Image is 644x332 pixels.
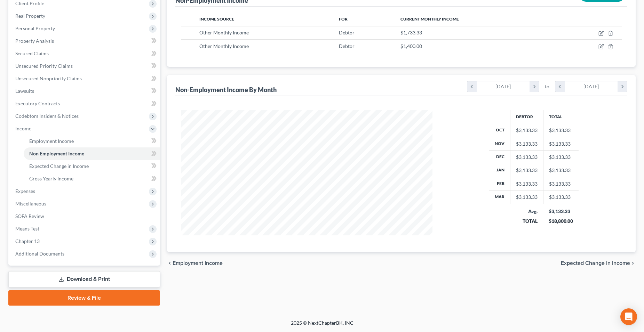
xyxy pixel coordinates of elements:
span: Income Source [199,16,234,22]
span: Means Test [15,226,39,232]
a: Non Employment Income [24,147,160,160]
span: Income [15,125,31,131]
div: $3,133.33 [516,180,538,187]
span: Current Monthly Income [400,16,459,22]
button: Expected Change in Income chevron_right [561,260,636,266]
div: Non-Employment Income By Month [175,86,277,94]
div: [DATE] [565,81,618,92]
span: Chapter 13 [15,238,40,244]
span: to [545,83,549,90]
div: [DATE] [477,81,530,92]
span: Gross Yearly Income [29,176,73,181]
span: Employment Income [29,138,74,144]
span: Debtor [339,30,355,35]
div: TOTAL [516,218,538,225]
td: $3,133.33 [543,191,579,204]
span: Property Analysis [15,38,54,44]
span: Other Monthly Income [199,43,249,49]
span: Unsecured Nonpriority Claims [15,75,82,81]
div: $3,133.33 [516,194,538,201]
i: chevron_right [530,81,539,92]
th: Feb [489,177,510,191]
div: $3,133.33 [516,167,538,174]
span: Miscellaneous [15,201,46,207]
div: 2025 © NextChapterBK, INC [124,319,520,332]
a: Secured Claims [10,47,160,60]
span: Client Profile [15,0,44,6]
span: Expenses [15,188,35,194]
i: chevron_left [167,260,173,266]
button: chevron_left Employment Income [167,260,223,266]
span: Expected Change in Income [561,260,630,266]
a: SOFA Review [10,210,160,222]
a: Download & Print [8,271,160,288]
span: Real Property [15,13,45,19]
div: Open Intercom Messenger [620,308,637,325]
th: Dec [489,151,510,164]
span: Non Employment Income [29,151,84,156]
span: Executory Contracts [15,100,60,106]
td: $3,133.33 [543,177,579,191]
span: Lawsuits [15,88,34,94]
a: Employment Income [24,135,160,147]
span: Unsecured Priority Claims [15,63,73,69]
span: Additional Documents [15,251,64,257]
i: chevron_right [630,260,636,266]
th: Oct [489,124,510,137]
span: $1,733.33 [400,30,422,35]
span: Expected Change in Income [29,163,89,169]
span: For [339,16,348,22]
th: Nov [489,137,510,150]
a: Lawsuits [10,85,160,97]
th: Jan [489,164,510,177]
a: Property Analysis [10,35,160,47]
span: Debtor [339,43,355,49]
i: chevron_left [555,81,565,92]
a: Expected Change in Income [24,160,160,172]
th: Total [543,110,579,124]
td: $3,133.33 [543,151,579,164]
td: $3,133.33 [543,124,579,137]
i: chevron_left [467,81,477,92]
span: Secured Claims [15,50,49,56]
a: Unsecured Nonpriority Claims [10,72,160,85]
a: Gross Yearly Income [24,172,160,185]
span: Codebtors Insiders & Notices [15,113,79,119]
div: $3,133.33 [516,140,538,147]
div: $18,800.00 [549,218,573,225]
div: $3,133.33 [516,127,538,134]
span: SOFA Review [15,213,44,219]
span: Employment Income [173,260,223,266]
td: $3,133.33 [543,137,579,150]
div: $3,133.33 [516,154,538,161]
span: $1,400.00 [400,43,422,49]
a: Executory Contracts [10,97,160,110]
th: Debtor [510,110,543,124]
a: Review & File [8,290,160,306]
span: Other Monthly Income [199,30,249,35]
a: Unsecured Priority Claims [10,60,160,72]
th: Mar [489,191,510,204]
td: $3,133.33 [543,164,579,177]
i: chevron_right [618,81,627,92]
div: Avg. [516,208,538,215]
div: $3,133.33 [549,208,573,215]
span: Personal Property [15,25,55,31]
